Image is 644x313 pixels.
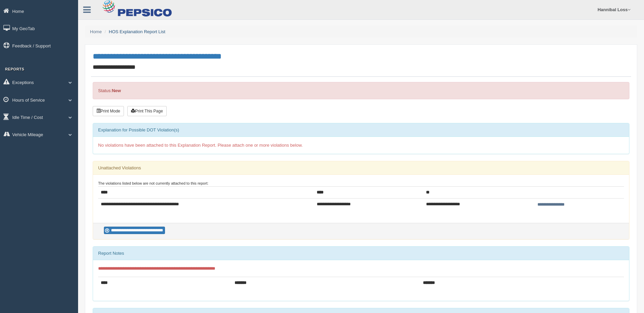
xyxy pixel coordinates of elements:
[93,247,629,260] div: Report Notes
[93,82,629,99] div: Status:
[93,161,629,175] div: Unattached Violations
[127,106,167,116] button: Print This Page
[109,29,165,34] a: HOS Explanation Report List
[98,143,303,148] span: No violations have been attached to this Explanation Report. Please attach one or more violations...
[112,88,121,93] strong: New
[90,29,102,34] a: Home
[93,123,629,137] div: Explanation for Possible DOT Violation(s)
[93,106,124,116] button: Print Mode
[98,181,208,185] small: The violations listed below are not currently attached to this report:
